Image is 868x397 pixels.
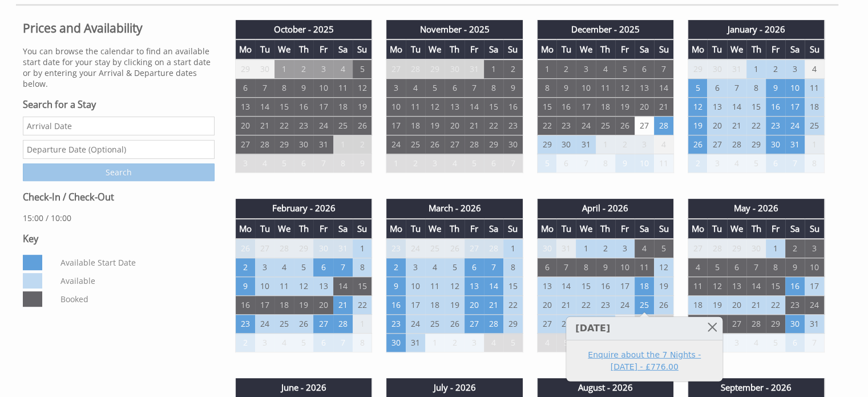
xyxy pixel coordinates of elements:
[503,154,523,173] td: 7
[688,199,824,218] th: May - 2026
[313,258,333,277] td: 6
[445,117,464,135] td: 20
[785,135,805,154] td: 31
[23,98,215,111] h3: Search for a Stay
[556,59,576,79] td: 2
[805,135,824,154] td: 1
[465,98,484,117] td: 14
[333,135,353,154] td: 1
[294,59,313,79] td: 2
[805,117,824,135] td: 25
[23,20,215,36] a: Prices and Availability
[556,39,576,59] th: Tu
[425,135,445,154] td: 26
[576,239,595,258] td: 1
[386,199,523,218] th: March - 2026
[465,39,484,59] th: Fr
[333,154,353,173] td: 8
[576,154,595,173] td: 7
[484,98,503,117] td: 15
[635,79,654,98] td: 13
[766,135,785,154] td: 30
[353,117,372,135] td: 26
[274,39,294,59] th: We
[313,239,333,258] td: 30
[727,219,746,239] th: We
[406,98,425,117] td: 11
[556,79,576,98] td: 9
[537,219,556,239] th: Mo
[635,98,654,117] td: 20
[386,258,406,277] td: 2
[805,219,824,239] th: Su
[313,135,333,154] td: 31
[503,59,523,79] td: 2
[635,258,654,277] td: 11
[313,79,333,98] td: 10
[425,98,445,117] td: 12
[615,135,635,154] td: 2
[236,79,255,98] td: 6
[484,239,503,258] td: 28
[805,79,824,98] td: 11
[785,98,805,117] td: 17
[484,219,503,239] th: Sa
[576,258,595,277] td: 8
[805,59,824,79] td: 4
[445,239,464,258] td: 26
[484,39,503,59] th: Sa
[537,20,673,39] th: December - 2025
[274,59,294,79] td: 1
[596,79,615,98] td: 11
[576,219,595,239] th: We
[353,239,372,258] td: 1
[484,59,503,79] td: 1
[727,117,746,135] td: 21
[255,117,274,135] td: 21
[465,59,484,79] td: 31
[688,135,707,154] td: 26
[766,39,785,59] th: Fr
[766,154,785,173] td: 6
[537,135,556,154] td: 29
[503,219,523,239] th: Su
[313,98,333,117] td: 17
[503,117,523,135] td: 23
[785,239,805,258] td: 2
[576,79,595,98] td: 10
[23,46,215,89] p: You can browse the calendar to find an available start date for your stay by clicking on a start ...
[386,79,406,98] td: 3
[236,98,255,117] td: 13
[255,135,274,154] td: 28
[707,135,726,154] td: 27
[274,154,294,173] td: 5
[596,154,615,173] td: 8
[785,258,805,277] td: 9
[576,39,595,59] th: We
[615,154,635,173] td: 9
[465,117,484,135] td: 21
[556,135,576,154] td: 30
[537,79,556,98] td: 8
[727,154,746,173] td: 4
[294,117,313,135] td: 23
[688,20,824,39] th: January - 2026
[805,98,824,117] td: 18
[353,219,372,239] th: Su
[766,79,785,98] td: 9
[537,39,556,59] th: Mo
[255,59,274,79] td: 30
[294,239,313,258] td: 29
[23,117,215,135] input: Arrival Date
[425,117,445,135] td: 19
[333,239,353,258] td: 31
[537,98,556,117] td: 15
[746,79,766,98] td: 8
[236,59,255,79] td: 29
[274,258,294,277] td: 4
[635,117,654,135] td: 27
[556,239,576,258] td: 31
[746,39,766,59] th: Th
[255,79,274,98] td: 7
[746,135,766,154] td: 29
